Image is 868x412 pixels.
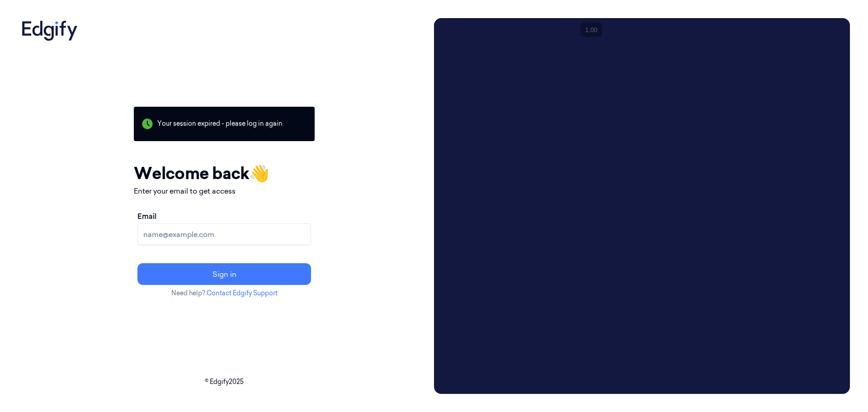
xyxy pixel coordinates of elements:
p: © Edgify 2025 [18,377,430,387]
p: Enter your email to get access [134,185,315,196]
a: Contact Edgify Support [207,289,278,297]
label: Email [137,211,156,222]
p: Need help? [134,289,315,298]
input: name@example.com [137,223,311,245]
button: Sign in [137,263,311,285]
h1: Welcome back 👋 [134,161,315,185]
div: Your session expired - please log in again [134,107,315,141]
